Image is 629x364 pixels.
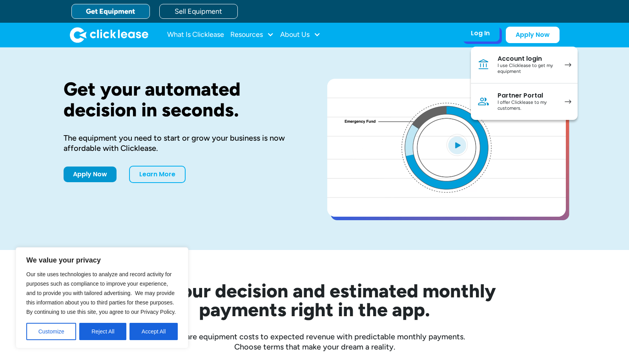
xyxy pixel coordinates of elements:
[565,63,571,67] img: arrow
[471,29,490,37] div: Log In
[26,255,178,265] p: We value your privacy
[471,47,578,120] nav: Log In
[471,47,578,83] a: Account loginI use Clicklease to get my equipment
[129,166,186,183] a: Learn More
[477,58,490,71] img: Bank icon
[64,167,117,182] a: Apply Now
[498,55,557,63] div: Account login
[70,27,148,43] a: home
[280,27,321,43] div: About Us
[64,331,566,352] div: Compare equipment costs to expected revenue with predictable monthly payments. Choose terms that ...
[327,79,566,217] a: open lightbox
[26,271,176,315] span: Our site uses technologies to analyze and record activity for purposes such as compliance to impr...
[167,27,224,43] a: What Is Clicklease
[565,100,571,104] img: arrow
[64,79,302,120] h1: Get your automated decision in seconds.
[498,92,557,100] div: Partner Portal
[447,134,468,156] img: Blue play button logo on a light blue circular background
[16,247,188,348] div: We value your privacy
[129,323,178,340] button: Accept All
[477,95,490,108] img: Person icon
[26,323,76,340] button: Customize
[159,4,238,19] a: Sell Equipment
[230,27,274,43] div: Resources
[70,27,148,43] img: Clicklease logo
[498,100,557,112] div: I offer Clicklease to my customers.
[95,281,534,319] h2: See your decision and estimated monthly payments right in the app.
[506,27,560,43] a: Apply Now
[71,4,150,19] a: Get Equipment
[498,63,557,75] div: I use Clicklease to get my equipment
[471,83,578,120] a: Partner PortalI offer Clicklease to my customers.
[64,133,302,153] div: The equipment you need to start or grow your business is now affordable with Clicklease.
[79,323,126,340] button: Reject All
